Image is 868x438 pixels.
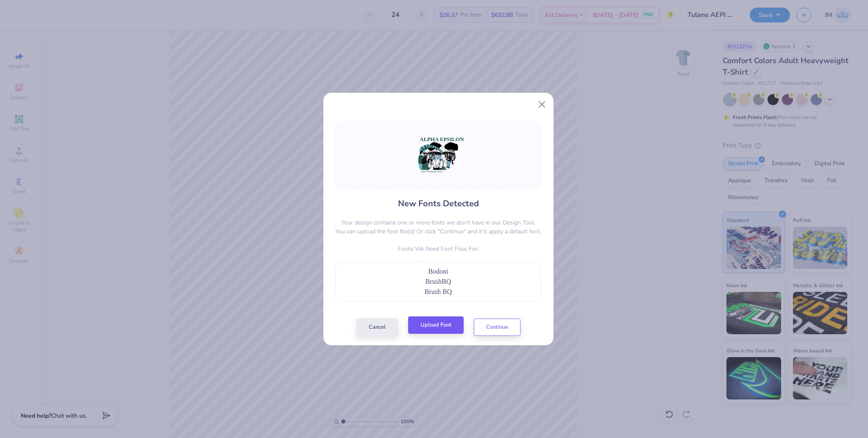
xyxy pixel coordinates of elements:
[426,278,451,285] span: BrushBQ
[408,316,464,334] button: Upload Font
[534,96,550,112] button: Close
[398,197,479,210] h4: New Fonts Detected
[425,288,452,295] span: Brush BQ
[428,268,448,275] span: Bodoni
[335,244,541,253] p: Fonts We Need Font Files For:
[474,319,520,336] button: Continue
[335,218,541,236] p: Your design contains one or more fonts we don't have in our Design Tool. You can upload the font ...
[356,319,398,336] button: Cancel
